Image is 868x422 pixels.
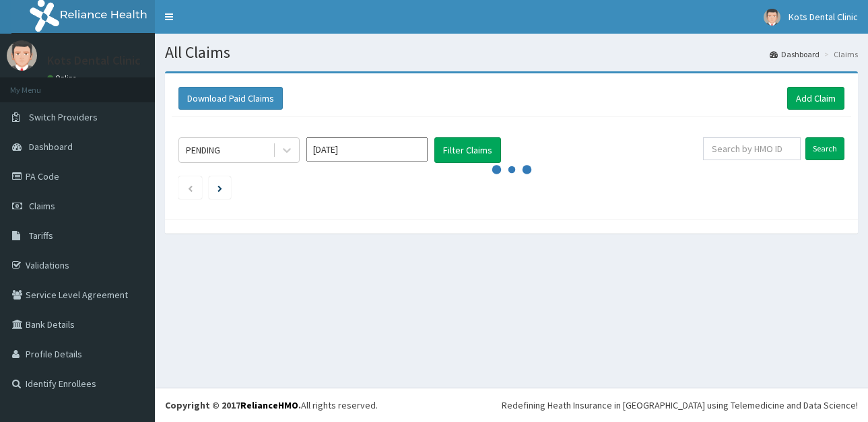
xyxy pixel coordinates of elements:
[7,40,37,71] img: User Image
[492,149,532,190] svg: audio-loading
[805,137,844,160] input: Search
[770,48,820,60] a: Dashboard
[155,388,868,422] footer: All rights reserved.
[178,87,283,110] button: Download Paid Claims
[240,399,298,411] a: RelianceHMO
[787,87,844,110] a: Add Claim
[29,200,55,212] span: Claims
[306,137,428,162] input: Select Month and Year
[29,141,73,153] span: Dashboard
[29,111,98,123] span: Switch Providers
[821,48,858,60] li: Claims
[47,73,79,83] a: Online
[703,137,801,160] input: Search by HMO ID
[434,137,501,163] button: Filter Claims
[187,182,193,194] a: Previous page
[47,55,141,67] p: Kots Dental Clinic
[29,230,53,242] span: Tariffs
[165,399,301,411] strong: Copyright © 2017 .
[502,398,858,412] div: Redefining Heath Insurance in [GEOGRAPHIC_DATA] using Telemedicine and Data Science!
[186,143,220,157] div: PENDING
[218,182,222,194] a: Next page
[789,11,858,23] span: Kots Dental Clinic
[764,9,780,26] img: User Image
[165,44,858,61] h1: All Claims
